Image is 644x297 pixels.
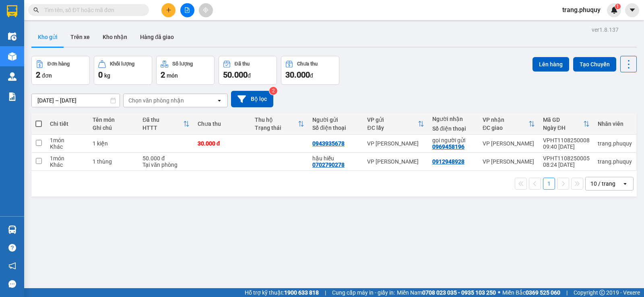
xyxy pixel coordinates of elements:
[36,70,40,80] span: 2
[269,87,277,95] sup: 2
[432,158,464,165] div: 0912948928
[255,117,298,123] div: Thu hộ
[483,117,528,123] div: VP nhận
[93,158,134,165] div: 1 thùng
[93,117,134,123] div: Tên món
[161,70,165,80] span: 2
[479,113,539,135] th: Toggle SortBy
[483,140,535,147] div: VP [PERSON_NAME]
[539,113,594,135] th: Toggle SortBy
[312,155,359,162] div: hậu hiếu
[432,143,464,150] div: 0969458196
[367,125,417,131] div: ĐC lấy
[367,117,417,123] div: VP gửi
[297,61,318,67] div: Chưa thu
[533,57,569,72] button: Lên hàng
[93,125,134,131] div: Ghi chú
[598,158,632,165] div: trang.phuquy
[219,56,277,85] button: Đã thu50.000đ
[47,61,70,67] div: Đơn hàng
[432,116,475,122] div: Người nhận
[556,5,607,15] span: trang.phuquy
[128,96,184,104] div: Chọn văn phòng nhận
[281,56,339,85] button: Chưa thu30.000đ
[566,288,568,297] span: |
[223,70,248,80] span: 50.000
[363,113,428,135] th: Toggle SortBy
[42,72,52,79] span: đơn
[592,25,619,34] div: ver 1.8.137
[134,27,180,47] button: Hàng đã giao
[138,113,193,135] th: Toggle SortBy
[543,178,555,190] button: 1
[8,52,17,61] img: warehouse-icon
[598,140,632,147] div: trang.phuquy
[629,6,636,14] span: caret-down
[543,125,583,131] div: Ngày ĐH
[432,137,475,143] div: gọi người gửi
[110,61,134,67] div: Khối lượng
[31,27,64,47] button: Kho gửi
[32,94,120,107] input: Select a date range.
[172,61,193,67] div: Số lượng
[598,121,632,127] div: Nhân viên
[625,3,639,17] button: caret-down
[248,72,251,79] span: đ
[8,72,17,81] img: warehouse-icon
[573,57,616,72] button: Tạo Chuyến
[50,137,85,143] div: 1 món
[397,288,496,297] span: Miền Nam
[255,125,298,131] div: Trạng thái
[50,121,85,127] div: Chi tiết
[367,158,424,165] div: VP [PERSON_NAME]
[325,288,326,297] span: |
[8,225,17,234] img: warehouse-icon
[7,5,17,17] img: logo-vxr
[312,125,359,131] div: Số điện thoại
[526,289,560,296] strong: 0369 525 060
[96,27,134,47] button: Kho nhận
[98,70,103,80] span: 0
[231,91,273,107] button: Bộ lọc
[8,244,16,252] span: question-circle
[285,70,310,80] span: 30.000
[599,290,605,295] span: copyright
[543,137,590,143] div: VPHT1108250008
[284,289,319,296] strong: 1900 633 818
[33,7,39,13] span: search
[104,72,110,79] span: kg
[616,4,619,9] span: 1
[50,162,85,168] div: Khác
[543,143,590,150] div: 09:40 [DATE]
[142,155,189,162] div: 50.000 đ
[198,121,247,127] div: Chưa thu
[156,56,215,85] button: Số lượng2món
[312,162,345,168] div: 0702790278
[161,3,175,17] button: plus
[166,7,171,13] span: plus
[44,6,139,14] input: Tìm tên, số ĐT hoặc mã đơn
[180,3,194,17] button: file-add
[543,155,590,162] div: VPHT1108250005
[622,180,628,187] svg: open
[312,117,359,123] div: Người gửi
[50,143,85,150] div: Khác
[312,140,345,147] div: 0943935678
[167,72,178,79] span: món
[590,180,615,188] div: 10 / trang
[50,155,85,162] div: 1 món
[203,7,208,13] span: aim
[367,140,424,147] div: VP [PERSON_NAME]
[310,72,313,79] span: đ
[611,6,618,14] img: icon-new-feature
[235,61,250,67] div: Đã thu
[432,125,475,132] div: Số điện thoại
[142,162,189,168] div: Tại văn phòng
[543,162,590,168] div: 08:24 [DATE]
[64,27,96,47] button: Trên xe
[332,288,395,297] span: Cung cấp máy in - giấy in:
[615,4,621,9] sup: 1
[198,140,247,147] div: 30.000 đ
[245,288,319,297] span: Hỗ trợ kỹ thuật:
[543,117,583,123] div: Mã GD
